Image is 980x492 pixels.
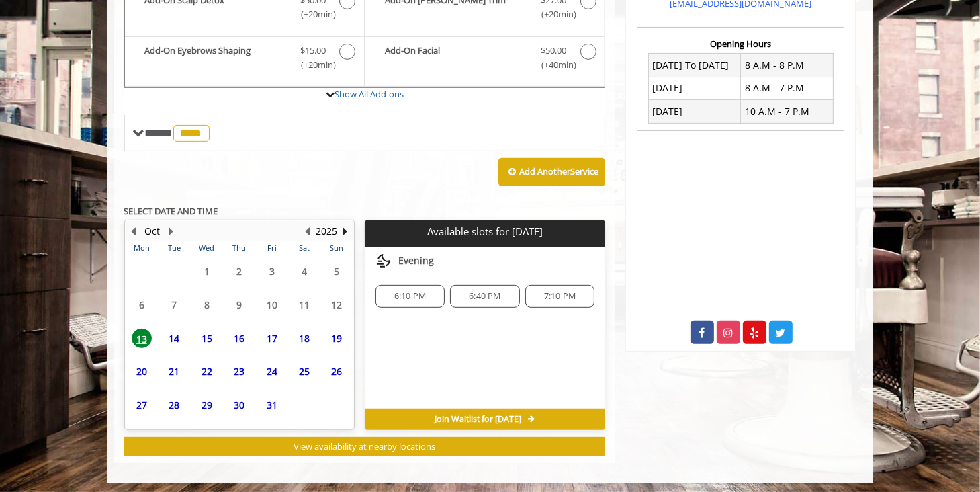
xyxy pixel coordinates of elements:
[300,44,326,58] span: $15.00
[335,88,404,100] a: Show All Add-ons
[190,241,222,255] th: Wed
[293,7,332,22] span: (+20min )
[197,329,217,348] span: 15
[255,388,287,422] td: Select day31
[320,241,353,255] th: Sun
[435,414,521,425] span: Join Waitlist for [DATE]
[327,329,347,348] span: 19
[637,39,844,48] h3: Opening Hours
[158,355,190,388] td: Select day21
[145,44,287,72] b: Add-On Eyebrows Shaping
[648,100,741,123] td: [DATE]
[294,362,314,381] span: 25
[648,54,741,77] td: [DATE] To [DATE]
[229,395,249,415] span: 30
[144,224,160,239] button: Oct
[544,291,576,302] span: 7:10 PM
[223,241,255,255] th: Thu
[166,224,177,239] button: Next Month
[229,362,249,381] span: 23
[327,362,347,381] span: 26
[320,355,353,388] td: Select day26
[288,355,320,388] td: Select day25
[371,44,598,75] label: Add-On Facial
[288,241,320,255] th: Sat
[262,395,282,415] span: 31
[262,329,282,348] span: 17
[648,77,741,99] td: [DATE]
[255,321,287,355] td: Select day17
[450,285,519,308] div: 6:40 PM
[124,437,606,456] button: View availability at nearby locations
[255,355,287,388] td: Select day24
[158,321,190,355] td: Select day14
[132,329,152,348] span: 13
[164,395,184,415] span: 28
[288,321,320,355] td: Select day18
[385,44,527,72] b: Add-On Facial
[126,355,158,388] td: Select day20
[255,241,287,255] th: Fri
[190,355,222,388] td: Select day22
[223,355,255,388] td: Select day23
[741,100,834,123] td: 10 A.M - 7 P.M
[525,285,594,308] div: 7:10 PM
[302,224,313,239] button: Previous Year
[533,7,573,22] span: (+20min )
[158,388,190,422] td: Select day28
[316,224,337,239] button: 2025
[541,44,566,58] span: $50.00
[398,255,434,266] span: Evening
[197,395,217,415] span: 29
[741,77,834,99] td: 8 A.M - 7 P.M
[294,329,314,348] span: 18
[394,291,426,302] span: 6:10 PM
[293,58,332,72] span: (+20min )
[124,205,218,217] b: SELECT DATE AND TIME
[533,58,573,72] span: (+40min )
[320,321,353,355] td: Select day19
[741,54,834,77] td: 8 A.M - 8 P.M
[132,362,152,381] span: 20
[164,362,184,381] span: 21
[132,44,357,75] label: Add-On Eyebrows Shaping
[498,158,605,186] button: Add AnotherService
[262,362,282,381] span: 24
[370,226,600,237] p: Available slots for [DATE]
[197,362,217,381] span: 22
[229,329,249,348] span: 16
[340,224,351,239] button: Next Year
[519,165,598,177] b: Add Another Service
[223,388,255,422] td: Select day30
[126,241,158,255] th: Mon
[375,285,445,308] div: 6:10 PM
[375,253,392,269] img: evening slots
[164,329,184,348] span: 14
[132,395,152,415] span: 27
[190,388,222,422] td: Select day29
[126,388,158,422] td: Select day27
[158,241,190,255] th: Tue
[126,321,158,355] td: Select day13
[223,321,255,355] td: Select day16
[190,321,222,355] td: Select day15
[294,440,435,452] span: View availability at nearby locations
[128,224,139,239] button: Previous Month
[469,291,500,302] span: 6:40 PM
